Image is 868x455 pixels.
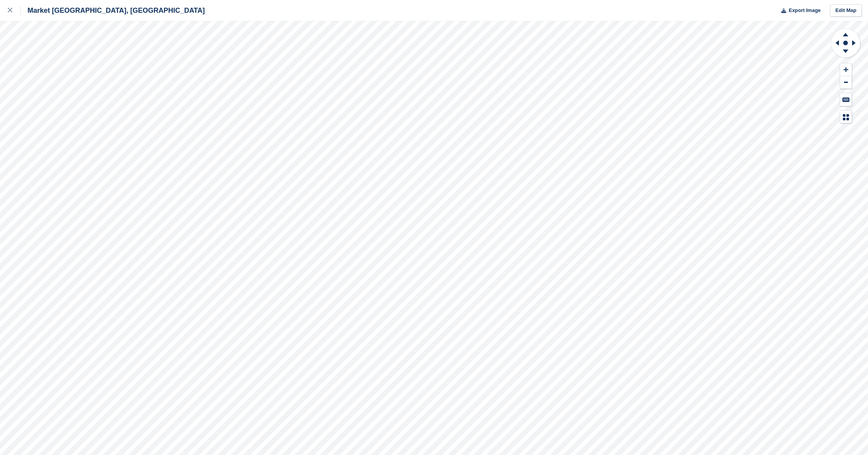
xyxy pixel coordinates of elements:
button: Export Image [777,4,821,17]
a: Edit Map [830,4,862,17]
div: Market [GEOGRAPHIC_DATA], [GEOGRAPHIC_DATA] [21,6,205,15]
button: Map Legend [840,111,852,123]
button: Keyboard Shortcuts [840,93,852,106]
button: Zoom Out [840,76,852,89]
span: Export Image [789,7,820,14]
button: Zoom In [840,63,852,76]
